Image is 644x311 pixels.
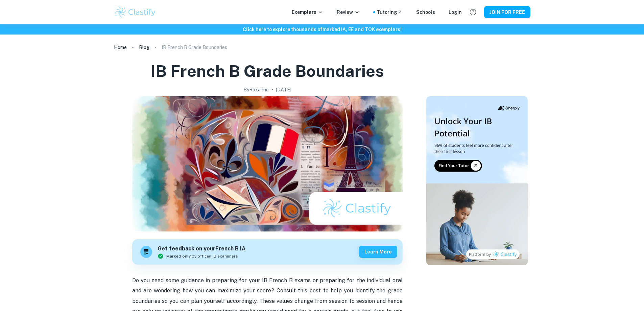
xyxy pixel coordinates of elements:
[292,8,323,16] p: Exemplars
[114,5,157,19] img: Clastify logo
[359,246,397,258] button: Learn more
[139,43,149,52] a: Blog
[426,96,528,265] img: Thumbnail
[243,86,269,93] h2: By Roxanne
[276,86,291,93] h2: [DATE]
[246,287,271,294] span: our score
[166,253,238,259] span: Marked only by official IB examiners
[1,26,643,33] h6: Click here to explore thousands of marked IA, EE and TOK exemplars !
[377,8,403,16] a: Tutoring
[158,245,246,253] h6: Get feedback on your French B IA
[132,96,403,231] img: IB French B Grade Boundaries cover image
[114,43,127,52] a: Home
[467,6,479,18] button: Help and Feedback
[449,8,462,16] a: Login
[162,44,227,51] p: IB French B Grade Boundaries
[484,6,530,18] button: JOIN FOR FREE
[150,60,384,82] h1: IB French B Grade Boundaries
[271,86,273,93] p: •
[132,239,403,265] a: Get feedback on yourFrench B IAMarked only by official IB examinersLearn more
[416,8,435,16] a: Schools
[337,8,360,16] p: Review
